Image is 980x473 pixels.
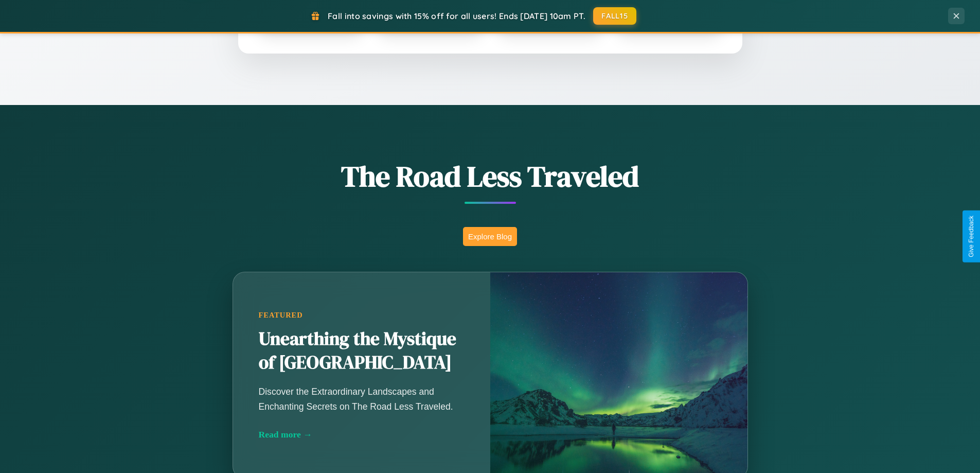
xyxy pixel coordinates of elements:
h2: Unearthing the Mystique of [GEOGRAPHIC_DATA] [259,327,465,375]
button: FALL15 [593,7,636,25]
div: Read more → [259,429,465,440]
span: Fall into savings with 15% off for all users! Ends [DATE] 10am PT. [328,11,585,21]
h1: The Road Less Traveled [182,156,799,196]
div: Give Feedback [968,216,975,257]
button: Explore Blog [463,227,517,246]
div: Featured [259,311,465,320]
p: Discover the Extraordinary Landscapes and Enchanting Secrets on The Road Less Traveled. [259,384,465,413]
